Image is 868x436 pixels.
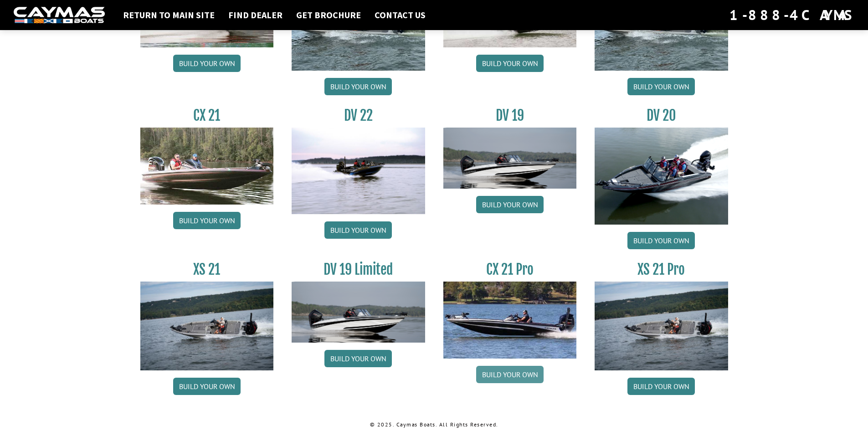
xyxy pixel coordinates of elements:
a: Build your own [476,196,544,213]
a: Build your own [627,78,695,95]
a: Get Brochure [292,9,365,21]
a: Build your own [476,366,544,383]
img: dv-19-ban_from_website_for_caymas_connect.png [443,128,577,189]
h3: DV 22 [292,107,425,124]
a: Build your own [324,78,392,95]
a: Return to main site [118,9,219,21]
h3: DV 20 [595,107,728,124]
h3: CX 21 Pro [443,261,577,278]
a: Contact Us [370,9,430,21]
a: Build your own [627,378,695,395]
a: Build your own [476,55,544,72]
h3: XS 21 Pro [595,261,728,278]
img: DV22_original_motor_cropped_for_caymas_connect.jpg [292,128,425,214]
a: Find Dealer [224,9,287,21]
a: Build your own [627,232,695,249]
h3: DV 19 [443,107,577,124]
img: XS_21_thumbnail.jpg [140,282,274,370]
p: © 2025. Caymas Boats. All Rights Reserved. [140,421,728,429]
img: white-logo-c9c8dbefe5ff5ceceb0f0178aa75bf4bb51f6bca0971e226c86eb53dfe498488.png [14,7,105,24]
h3: DV 19 Limited [292,261,425,278]
a: Build your own [173,378,241,395]
img: CX-21Pro_thumbnail.jpg [443,282,577,358]
a: Build your own [173,212,241,229]
h3: XS 21 [140,261,274,278]
img: XS_21_thumbnail.jpg [595,282,728,370]
img: CX21_thumb.jpg [140,128,274,204]
a: Build your own [173,55,241,72]
img: dv-19-ban_from_website_for_caymas_connect.png [292,282,425,343]
a: Build your own [324,350,392,367]
img: DV_20_from_website_for_caymas_connect.png [595,128,728,225]
a: Build your own [324,221,392,239]
div: 1-888-4CAYMAS [729,5,854,25]
h3: CX 21 [140,107,274,124]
